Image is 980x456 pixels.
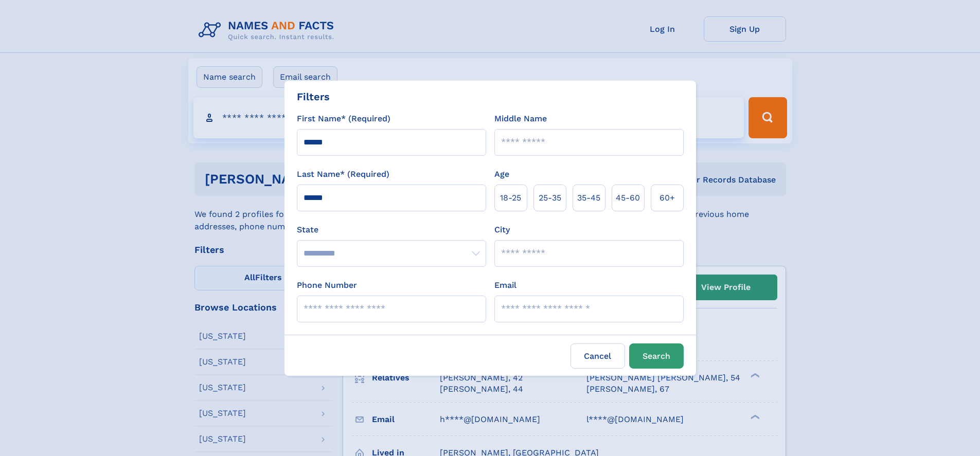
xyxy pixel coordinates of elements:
span: 25‑35 [539,192,561,204]
label: Age [494,168,509,180]
label: State [297,224,486,236]
label: Phone Number [297,279,357,291]
label: Email [494,279,516,291]
label: City [494,224,510,236]
span: 18‑25 [500,192,521,204]
label: Middle Name [494,113,547,125]
label: First Name* (Required) [297,113,390,125]
span: 35‑45 [577,192,600,204]
button: Search [629,343,684,369]
span: 45‑60 [616,192,640,204]
label: Last Name* (Required) [297,168,389,180]
label: Cancel [571,343,625,369]
div: Filters [297,89,330,104]
span: 60+ [660,192,675,204]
